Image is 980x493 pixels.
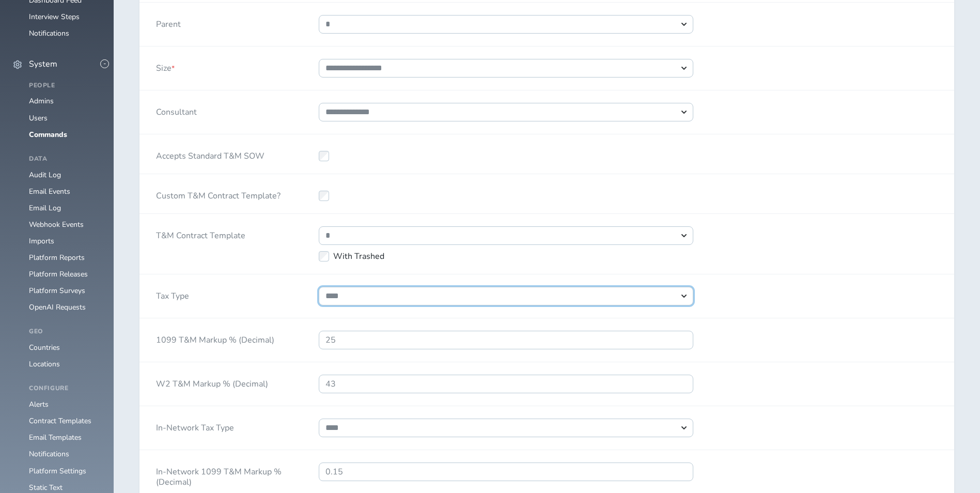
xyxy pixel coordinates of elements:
a: Contract Templates [29,416,91,426]
a: Interview Steps [29,12,80,22]
label: Custom T&M Contract Template? [156,187,281,201]
label: W2 T&M Markup % (Decimal) [156,375,268,389]
label: Consultant [156,103,197,117]
a: Email Log [29,203,61,213]
a: Countries [29,343,60,352]
a: Platform Releases [29,269,88,279]
label: In-Network 1099 T&M Markup % (Decimal) [156,463,286,487]
input: In-Network 1099 T&M Markup % (Decimal) [319,463,693,481]
input: 1099 T&M Markup % (Decimal) [319,331,693,349]
h4: Data [29,156,101,163]
span: System [29,59,57,69]
a: OpenAI Requests [29,302,86,312]
a: Notifications [29,28,69,38]
label: Accepts Standard T&M SOW [156,147,265,161]
a: Audit Log [29,170,61,180]
a: Email Templates [29,433,82,442]
a: Admins [29,96,54,106]
label: 1099 T&M Markup % (Decimal) [156,331,274,345]
button: - [100,59,109,68]
label: T&M Contract Template [156,226,245,241]
h4: People [29,82,101,89]
a: Imports [29,236,54,246]
h4: Geo [29,328,101,335]
input: W2 T&M Markup % (Decimal) [319,375,693,393]
a: Platform Settings [29,466,86,476]
a: Notifications [29,449,69,459]
h4: Configure [29,385,101,392]
a: Static Text [29,483,63,492]
a: Platform Surveys [29,286,85,296]
a: Alerts [29,399,49,409]
label: In-Network Tax Type [156,419,234,433]
label: Tax Type [156,287,189,301]
a: Commands [29,130,67,140]
a: Platform Reports [29,253,85,263]
a: Webhook Events [29,220,84,229]
label: With Trashed [319,251,693,261]
a: Users [29,113,48,123]
input: With Trashed [319,251,329,261]
a: Email Events [29,187,70,196]
a: Locations [29,359,60,369]
label: Parent [156,15,181,29]
label: Size [156,59,175,73]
